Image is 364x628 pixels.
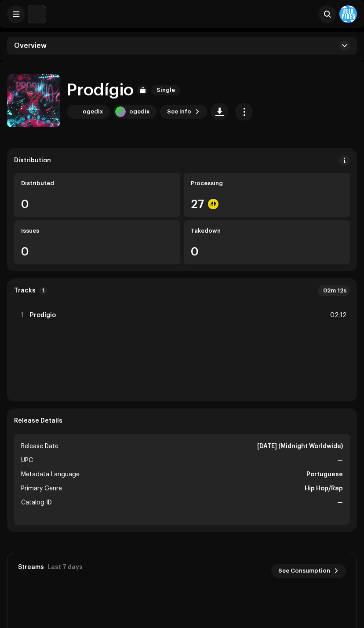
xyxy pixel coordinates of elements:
p-badge: 1 [39,287,47,295]
button: See Consumption [271,564,346,578]
strong: Prodígio [30,312,56,319]
div: 02:12 [327,310,346,321]
strong: [DATE] (Midnight Worldwide) [257,441,343,452]
div: ogedix [129,108,149,115]
div: Streams [18,564,44,571]
div: Issues [21,227,173,234]
span: Overview [14,42,47,49]
h1: Prodígio [67,81,134,99]
span: Single [151,85,180,95]
strong: — [337,497,343,508]
div: ogedix [83,108,103,115]
img: 5c2adb9d-e97b-464e-a2d0-e96604cf505d [7,74,60,127]
div: 02m 12s [318,285,350,296]
span: Metadata Language [21,469,80,480]
span: UPC [21,455,33,466]
span: Release Date [21,441,58,452]
div: Distribution [14,157,51,164]
div: Last 7 days [47,564,83,571]
strong: Portuguese [306,469,343,480]
span: Catalog ID [21,497,52,508]
div: Distributed [21,180,173,187]
strong: Hip Hop/Rap [305,483,343,494]
img: c40666f7-0ce3-4d88-b610-88dde50ef9d4 [339,5,357,23]
div: Processing [191,180,343,187]
img: de0d2825-999c-4937-b35a-9adca56ee094 [28,5,46,23]
span: Primary Genre [21,483,62,494]
span: See Info [167,103,191,120]
button: See Info [160,105,207,119]
strong: — [337,455,343,466]
strong: Tracks [14,287,36,294]
span: See Consumption [278,562,330,580]
img: 3a8c2607-5034-448d-8587-8f7943ae7e3c [69,106,79,117]
strong: Release Details [14,417,62,424]
div: Takedown [191,227,343,234]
